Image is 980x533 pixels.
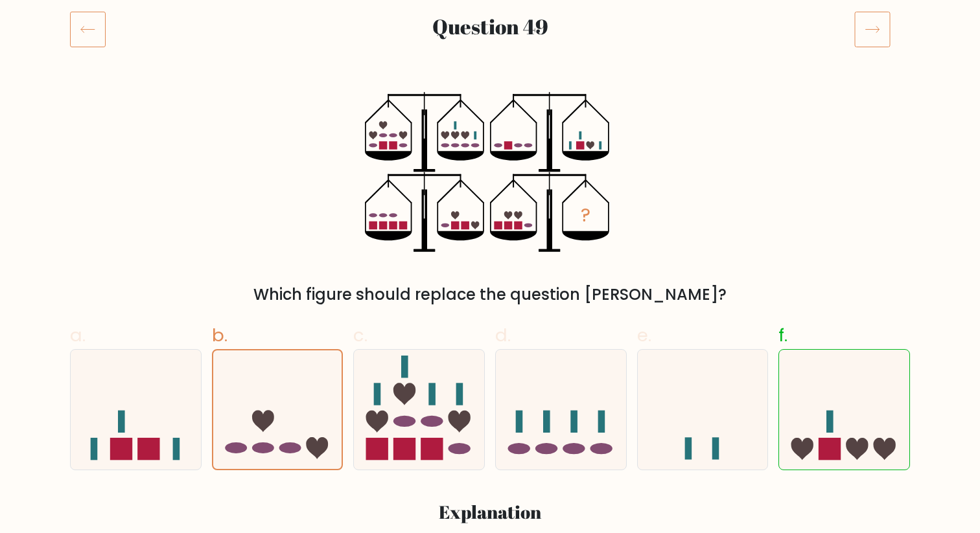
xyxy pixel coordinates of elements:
[212,323,227,348] span: b.
[78,283,902,306] div: Which figure should replace the question [PERSON_NAME]?
[581,202,590,228] tspan: ?
[778,323,787,348] span: f.
[495,323,511,348] span: d.
[637,323,651,348] span: e.
[70,323,86,348] span: a.
[78,501,902,523] h3: Explanation
[353,323,367,348] span: c.
[141,14,839,39] h2: Question 49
